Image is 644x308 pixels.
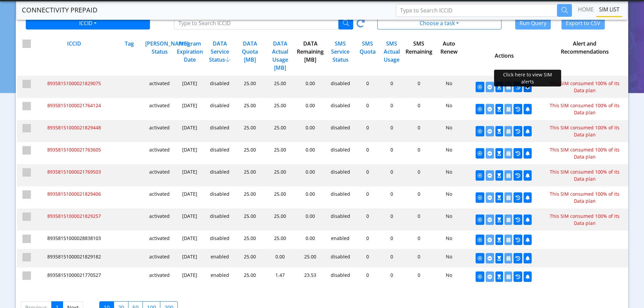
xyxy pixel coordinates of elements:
div: 0 [355,253,379,263]
div: disabled [325,124,355,138]
div: Click here to view SIM alerts [494,70,561,86]
div: 0 [379,235,403,245]
div: SMS Actual Usage [379,40,403,72]
div: 0 [355,168,379,182]
span: 89358151000021769503 [47,169,101,175]
button: ICCID [26,17,150,29]
div: activated [144,146,174,160]
span: 89358151000028838103 [47,235,101,241]
span: 89358151000021764124 [47,102,101,109]
div: No [433,168,464,182]
div: 25.00 [234,168,264,182]
div: 0 [379,253,403,263]
div: This SIM consumed 100% of its Data plan [544,80,624,94]
div: 0 [355,190,379,204]
div: [DATE] [174,253,204,263]
span: 89358151000021829182 [47,253,101,260]
div: 0 [355,124,379,138]
div: [DATE] [174,102,204,116]
div: 25.00 [294,253,325,263]
input: Type to Search ICCID [396,4,557,17]
div: activated [144,190,174,204]
div: 25.00 [264,168,294,182]
div: 25.00 [234,253,264,263]
div: 0 [403,80,433,94]
div: disabled [325,212,355,227]
div: SMS Remaining [403,40,433,72]
span: 89358151000021829075 [47,80,101,86]
div: This SIM consumed 100% of its Data plan [544,124,624,138]
div: [DATE] [174,212,204,227]
div: [PERSON_NAME] Status [144,40,174,72]
div: disabled [325,271,355,282]
div: 25.00 [264,212,294,227]
div: enabled [325,235,355,245]
div: disabled [204,80,234,94]
div: [DATE] [174,146,204,160]
div: This SIM consumed 100% of its Data plan [544,146,624,160]
div: 25.00 [264,146,294,160]
div: ICCID [33,40,114,72]
div: disabled [204,102,234,116]
div: 0.00 [294,212,325,227]
div: [DATE] [174,124,204,138]
div: activated [144,168,174,182]
div: 0.00 [264,253,294,263]
div: 25.00 [264,102,294,116]
div: 0 [355,212,379,227]
div: [DATE] [174,190,204,204]
div: 25.00 [264,190,294,204]
div: activated [144,253,174,263]
div: 25.00 [234,102,264,116]
div: disabled [204,235,234,245]
div: 25.00 [264,124,294,138]
div: 25.00 [264,235,294,245]
div: 0 [379,212,403,227]
div: Tag [114,40,144,72]
span: 89358151000021829448 [47,124,101,131]
div: DATA Service Status [204,40,234,72]
div: Actions [463,40,544,72]
span: 89358151000021829257 [47,213,101,219]
div: 25.00 [234,212,264,227]
a: SIM LIST [596,3,622,16]
div: 0 [403,212,433,227]
div: disabled [204,124,234,138]
div: 0 [379,124,403,138]
div: 0 [379,168,403,182]
span: 89358151000021763605 [47,146,101,153]
div: 0 [379,102,403,116]
div: 0 [403,235,433,245]
button: Choose a task [377,17,501,29]
div: No [433,124,464,138]
div: 0.00 [294,190,325,204]
div: No [433,80,464,94]
div: Auto Renew [433,40,464,72]
span: 89358151000021770527 [47,272,101,278]
div: 25.00 [234,80,264,94]
div: SMS Quota [355,40,379,72]
div: activated [144,102,174,116]
button: Run Query [515,17,551,29]
div: No [433,212,464,227]
div: disabled [325,102,355,116]
a: CONNECTIVITY PREPAID [22,3,98,17]
div: 0.00 [294,80,325,94]
div: 1.47 [264,271,294,282]
div: This SIM consumed 100% of its Data plan [544,190,624,204]
div: Program Expiration Date [174,40,204,72]
span: 89358151000021829406 [47,191,101,197]
div: 25.00 [234,124,264,138]
div: enabled [204,271,234,282]
button: Export to CSV [561,17,605,29]
div: 0 [379,146,403,160]
div: 25.00 [264,80,294,94]
div: This SIM consumed 100% of its Data plan [544,102,624,116]
div: 25.00 [234,271,264,282]
div: 0.00 [294,146,325,160]
div: 0 [403,190,433,204]
div: 0 [403,253,433,263]
div: disabled [204,212,234,227]
div: No [433,271,464,282]
div: 0 [355,102,379,116]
